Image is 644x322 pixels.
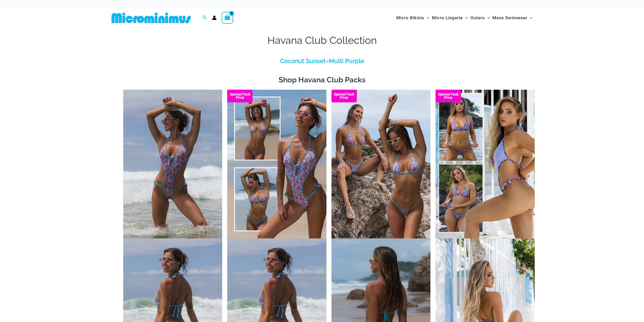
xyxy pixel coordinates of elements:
a: Coconut Sunset [280,57,326,65]
span: Outers [470,11,485,24]
img: Havana Purple Multi Collection Pack [435,90,535,238]
img: Havana Club Fireworks 820 One Piece Monokini 07 [123,90,222,238]
span: Micro Bikinis [396,11,424,24]
span: Micro Lingerie [432,11,463,24]
a: Multi Purple [329,57,364,65]
h2: Shop Havana Club Packs [110,75,535,85]
span: Menu Toggle [463,11,468,24]
nav: Site Navigation [394,9,535,26]
b: Special Pack Price [331,93,357,99]
h4: ~ [110,58,535,65]
b: Special Pack Price [227,93,253,99]
span: Menu Toggle [424,11,429,24]
span: Menu Toggle [527,11,532,24]
a: Micro BikinisMenu ToggleMenu Toggle [395,10,431,26]
a: View Shopping Cart, empty [222,12,233,24]
a: OutersMenu ToggleMenu Toggle [469,10,491,26]
a: Search icon link [202,15,207,21]
span: Menu Toggle [485,11,490,24]
b: Special Pack Price [435,93,461,99]
h1: Havana Club Collection [110,33,535,47]
a: Micro LingerieMenu ToggleMenu Toggle [431,10,469,26]
span: Mens Swimwear [492,11,527,24]
a: Mens SwimwearMenu ToggleMenu Toggle [491,10,534,26]
a: Account icon link [212,15,217,20]
img: Bikini Pack [331,90,431,238]
img: Collection Pack (1) [227,90,326,238]
img: MM SHOP LOGO FLAT [110,12,193,24]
